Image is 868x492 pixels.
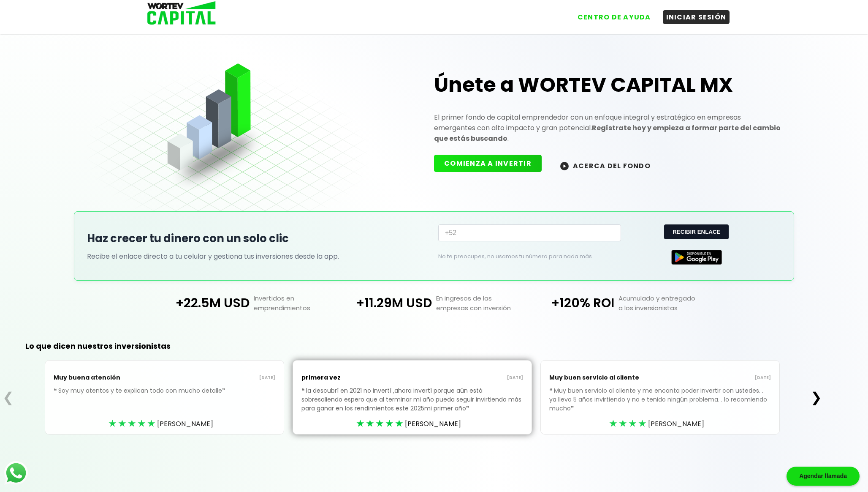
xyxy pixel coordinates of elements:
p: Invertidos en emprendimientos [250,293,343,313]
a: COMIENZA A INVERTIR [434,160,550,170]
p: En ingresos de las empresas con inversión [432,293,525,313]
a: INICIAR SESIÓN [654,4,730,24]
a: CENTRO DE AYUDA [566,4,654,24]
p: No te preocupes, no usamos tu número para nada más. [438,253,608,260]
span: [PERSON_NAME] [648,418,704,429]
div: ★★★★★ [108,417,157,430]
p: Muy buen servicio al cliente y me encanta poder invertir con ustedes. . ya llevo 5 años invirtien... [549,386,771,426]
span: [PERSON_NAME] [405,418,461,429]
p: +11.29M USD [343,293,432,313]
span: ❞ [466,404,471,413]
button: INICIAR SESIÓN [663,10,730,24]
span: ❞ [222,386,227,395]
p: Soy muy atentos y te explican todo con mucho detalle [54,386,275,408]
p: primera vez [301,369,412,386]
strong: Regístrate hoy y empieza a formar parte del cambio que estás buscando [434,123,781,143]
p: El primer fondo de capital emprendedor con un enfoque integral y estratégico en empresas emergent... [434,112,781,144]
div: ★★★★★ [356,417,405,430]
h2: Haz crecer tu dinero con un solo clic [87,230,430,247]
span: ❝ [54,386,58,395]
p: la descubrí en 2021 no invertí ,ahora invertí porque aún está sobresaliendo espero que al termina... [301,386,523,426]
p: Recibe el enlace directo a tu celular y gestiona tus inversiones desde la app. [87,251,430,262]
span: ❝ [549,386,554,395]
p: [DATE] [412,374,524,381]
span: ❞ [571,404,575,413]
p: Acumulado y entregado a los inversionistas [614,293,708,313]
h1: Únete a WORTEV CAPITAL MX [434,71,781,98]
img: logos_whatsapp-icon.242b2217.svg [4,461,28,485]
p: +120% ROI [525,293,614,313]
p: Muy buena atención [54,369,165,386]
button: CENTRO DE AYUDA [574,10,654,24]
span: [PERSON_NAME] [157,418,213,429]
button: RECIBIR ENLACE [664,224,729,239]
div: ★★★★ [609,417,648,430]
p: Muy buen servicio al cliente [549,369,660,386]
p: [DATE] [165,374,276,381]
div: Agendar llamada [787,467,860,486]
button: ❯ [808,389,825,406]
button: COMIENZA A INVERTIR [434,155,542,172]
img: wortev-capital-acerca-del-fondo [560,162,569,170]
p: [DATE] [660,374,771,381]
span: ❝ [301,386,306,395]
img: Google Play [671,250,722,265]
button: ACERCA DEL FONDO [550,156,661,175]
p: +22.5M USD [160,293,250,313]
